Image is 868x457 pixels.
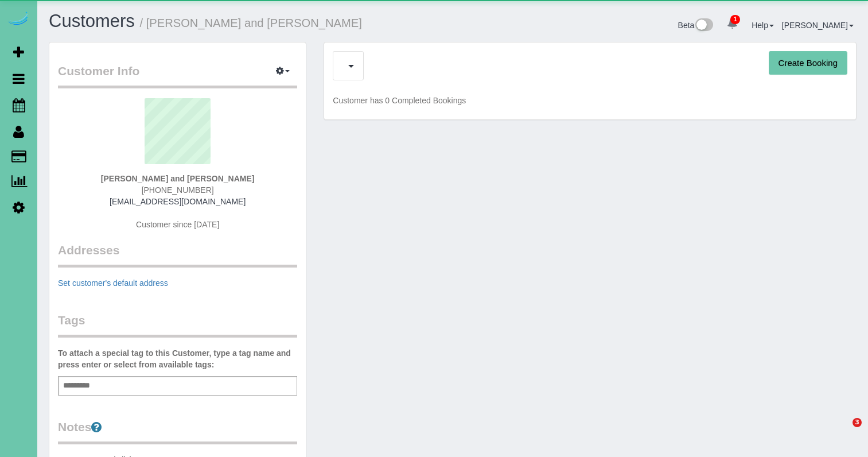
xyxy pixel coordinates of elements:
strong: [PERSON_NAME] and [PERSON_NAME] [101,174,255,183]
span: 1 [730,15,740,24]
a: Beta [678,21,714,30]
a: Set customer's default address [58,278,168,288]
img: New interface [694,18,713,33]
legend: Tags [58,312,297,338]
button: Create Booking [769,51,847,75]
a: Customers [49,11,135,31]
a: [EMAIL_ADDRESS][DOMAIN_NAME] [110,197,246,206]
legend: Customer Info [58,63,297,88]
a: 1 [721,11,744,37]
a: Help [752,21,774,30]
iframe: Intercom live chat [829,418,857,446]
a: [PERSON_NAME] [782,21,854,30]
img: Automaid Logo [7,11,30,28]
span: Customer since [DATE] [136,220,219,229]
legend: Notes [58,419,297,444]
p: Customer has 0 Completed Bookings [333,95,847,106]
span: [PHONE_NUMBER] [142,185,214,195]
label: To attach a special tag to this Customer, type a tag name and press enter or select from availabl... [58,347,297,370]
span: 3 [853,418,862,427]
small: / [PERSON_NAME] and [PERSON_NAME] [140,17,362,29]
